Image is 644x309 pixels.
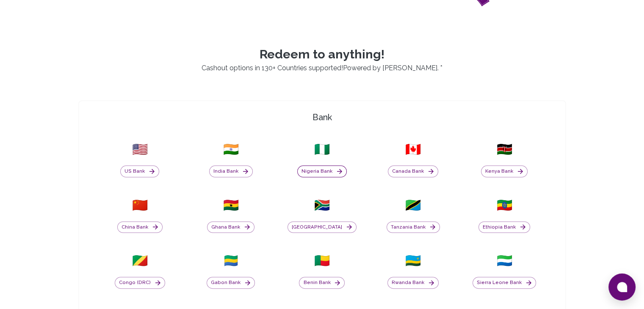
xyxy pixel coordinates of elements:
button: Congo (DRC) [115,277,165,289]
span: 🇨🇬 [132,253,148,268]
button: Canada Bank [388,166,438,177]
span: 🇬🇦 [223,253,239,268]
a: Powered by [PERSON_NAME] [343,64,437,72]
button: Benin Bank [299,277,345,289]
span: 🇷🇼 [405,253,421,268]
h4: Bank [83,111,562,123]
button: [GEOGRAPHIC_DATA] [287,221,357,233]
button: US Bank [120,166,159,177]
span: 🇿🇦 [314,198,330,213]
span: 🇪🇹 [496,198,512,213]
button: Sierra Leone Bank [473,277,536,289]
button: Rwanda Bank [387,277,439,289]
button: Open chat window [608,273,636,301]
span: 🇨🇳 [132,198,148,213]
span: 🇧🇯 [314,253,330,268]
button: Ghana Bank [207,221,254,233]
span: 🇬🇭 [223,198,239,213]
span: 🇨🇦 [405,142,421,157]
span: 🇮🇳 [223,142,239,157]
button: Gabon Bank [207,277,255,289]
button: India Bank [209,166,253,177]
button: Ethiopia Bank [478,221,530,233]
span: 🇹🇿 [405,198,421,213]
button: Kenya Bank [481,166,528,177]
span: 🇺🇸 [132,142,148,157]
button: China Bank [117,221,163,233]
span: 🇳🇬 [314,142,330,157]
button: Nigeria Bank [297,166,347,177]
span: 🇰🇪 [496,142,512,157]
p: Cashout options in 130+ Countries supported! . * [68,63,576,73]
span: 🇸🇱 [496,253,512,268]
p: Redeem to anything! [68,47,576,62]
button: Tanzania Bank [387,221,440,233]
